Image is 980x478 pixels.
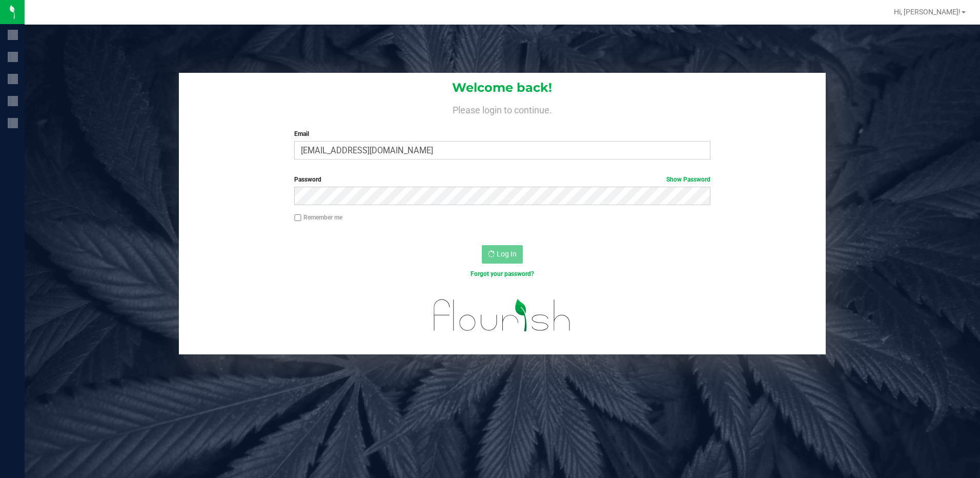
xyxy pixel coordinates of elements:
[471,270,534,277] a: Forgot your password?
[421,289,583,342] img: flourish_logo.svg
[179,81,826,94] h1: Welcome back!
[497,250,517,258] span: Log In
[179,103,826,115] h4: Please login to continue.
[294,176,321,183] span: Password
[666,176,710,183] a: Show Password
[294,214,301,222] input: Remember me
[894,8,961,16] span: Hi, [PERSON_NAME]!
[294,213,342,222] label: Remember me
[294,129,710,138] label: Email
[482,245,523,264] button: Log In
